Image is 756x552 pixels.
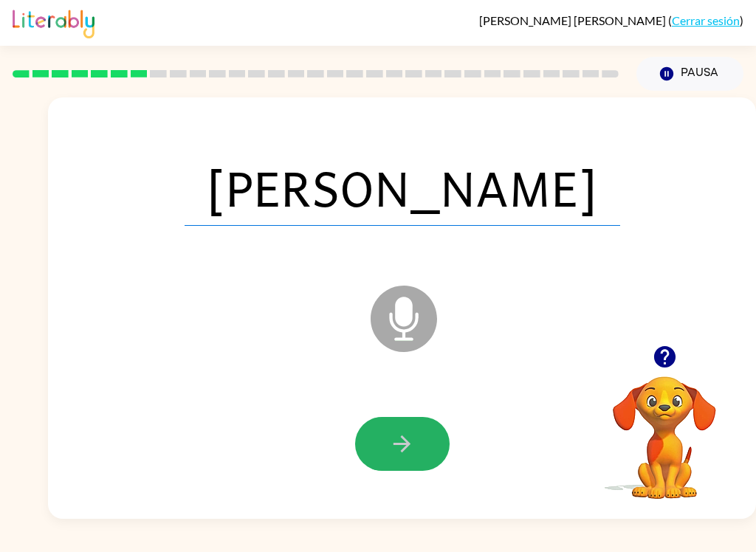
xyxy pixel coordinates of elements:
span: [PERSON_NAME] [185,149,620,226]
div: ( ) [479,13,743,27]
img: Literably [13,6,94,38]
video: Tu navegador debe admitir la reproducción de archivos .mp4 para usar Literably. Intenta usar otro... [591,353,738,501]
span: [PERSON_NAME] [PERSON_NAME] [479,13,668,27]
button: Pausa [636,57,743,91]
a: Cerrar sesión [672,13,740,27]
